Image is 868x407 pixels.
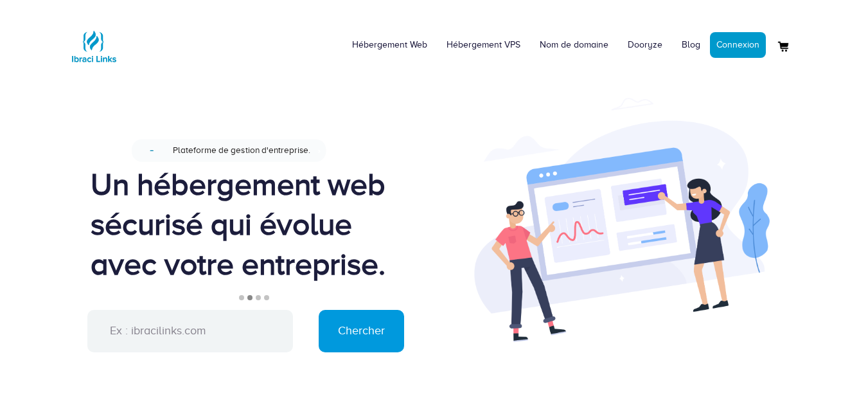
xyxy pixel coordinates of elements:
a: Connexion [710,32,766,58]
input: Chercher [319,310,404,352]
input: Ex : ibracilinks.com [87,310,293,352]
a: Hébergement Web [342,26,437,64]
a: NouveauPlateforme de gestion d'entreprise. [131,136,374,165]
span: Nouveau [150,150,153,151]
a: Nom de domaine [530,26,618,64]
a: Logo Ibraci Links [68,10,120,72]
span: Plateforme de gestion d'entreprise. [172,145,310,155]
a: Blog [672,26,710,64]
div: Un hébergement web sécurisé qui évolue avec votre entreprise. [91,165,415,284]
a: Dooryze [618,26,672,64]
img: Logo Ibraci Links [68,21,120,72]
a: Hébergement VPS [437,26,530,64]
